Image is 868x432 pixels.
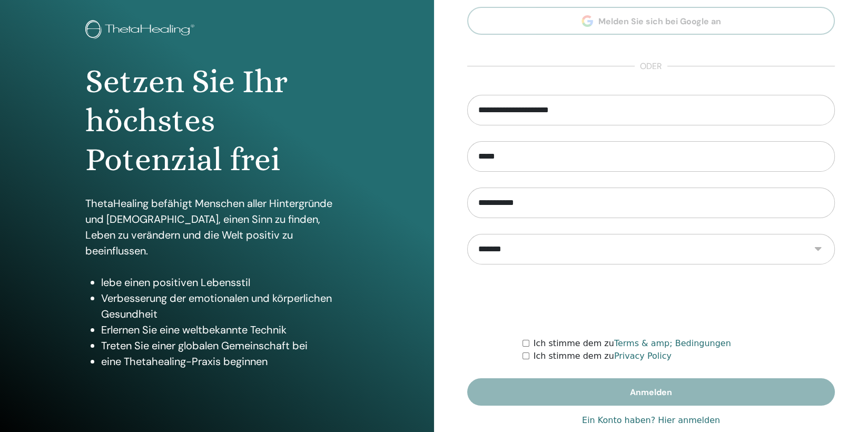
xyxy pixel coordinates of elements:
[85,62,348,180] h1: Setzen Sie Ihr höchstes Potenzial frei
[571,280,731,321] iframe: reCAPTCHA
[635,60,667,73] span: oder
[101,338,348,354] li: Treten Sie einer globalen Gemeinschaft bei
[534,337,731,350] label: Ich stimme dem zu
[534,350,672,362] label: Ich stimme dem zu
[85,195,348,259] p: ThetaHealing befähigt Menschen aller Hintergründe und [DEMOGRAPHIC_DATA], einen Sinn zu finden, L...
[101,354,348,369] li: eine Thetahealing-Praxis beginnen
[582,414,720,427] a: Ein Konto haben? Hier anmelden
[101,274,348,290] li: lebe einen positiven Lebensstil
[101,322,348,338] li: Erlernen Sie eine weltbekannte Technik
[614,351,672,361] a: Privacy Policy
[614,338,731,348] a: Terms & amp; Bedingungen
[101,290,348,322] li: Verbesserung der emotionalen und körperlichen Gesundheit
